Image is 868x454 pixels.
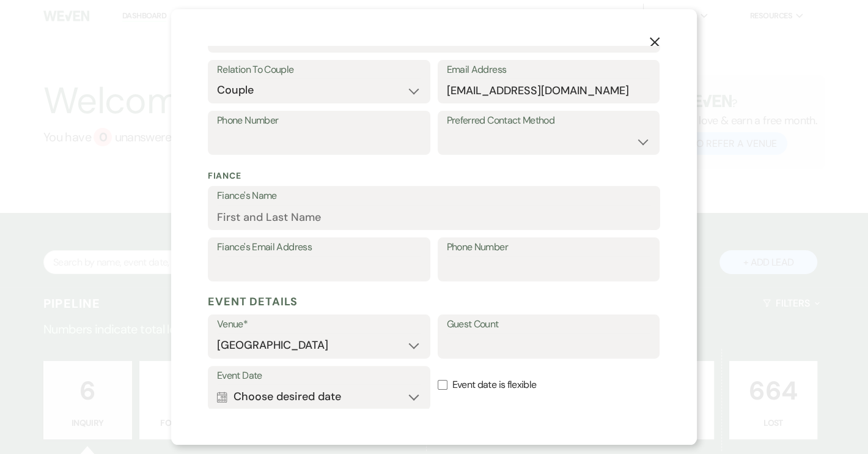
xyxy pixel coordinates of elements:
[208,292,660,311] h5: Event Details
[447,239,651,256] label: Phone Number
[438,380,447,390] input: Event date is flexible
[447,316,651,333] label: Guest Count
[447,61,651,79] label: Email Address
[217,384,421,409] button: Choose desired date
[208,169,660,182] p: Fiance
[217,61,421,79] label: Relation To Couple
[217,187,651,205] label: Fiance's Name
[217,239,421,256] label: Fiance's Email Address
[217,316,421,333] label: Venue*
[438,366,660,404] label: Event date is flexible
[217,112,421,130] label: Phone Number
[217,367,421,385] label: Event Date
[217,205,651,229] input: First and Last Name
[447,112,651,130] label: Preferred Contact Method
